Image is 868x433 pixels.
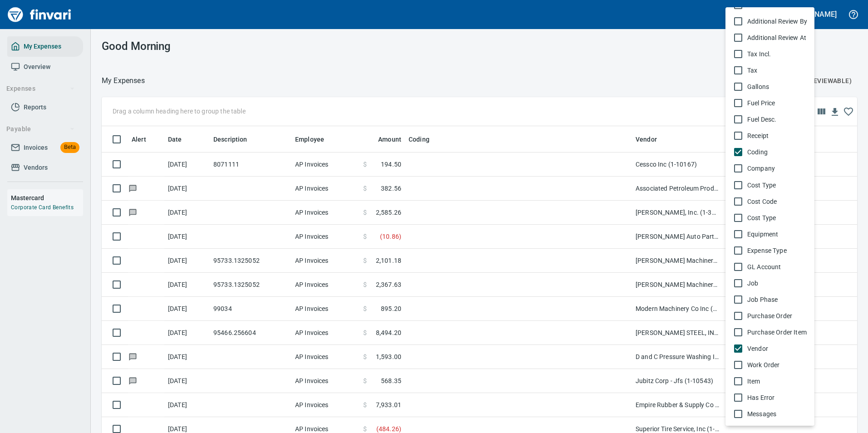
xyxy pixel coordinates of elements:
[747,98,807,108] span: Fuel Price
[725,340,814,357] li: Vendor
[725,111,814,128] li: Fuel Desc.
[725,291,814,308] li: Job Phase
[725,389,814,406] li: Has Error
[725,62,814,79] li: Tax
[725,128,814,144] li: Receipt
[747,230,807,239] span: Equipment
[747,82,807,91] span: Gallons
[747,393,807,402] span: Has Error
[725,275,814,291] li: Job
[747,115,807,124] span: Fuel Desc.
[747,49,807,59] span: Tax Incl.
[725,13,814,30] li: Additional Review By
[747,197,807,206] span: Cost Code
[725,357,814,373] li: Work Order
[725,144,814,160] li: Coding
[747,311,807,320] span: Purchase Order
[725,193,814,210] li: Cost Code
[725,373,814,389] li: Item
[725,46,814,62] li: Tax Incl.
[747,131,807,140] span: Receipt
[725,308,814,324] li: Purchase Order
[747,66,807,75] span: Tax
[747,295,807,304] span: Job Phase
[747,33,807,42] span: Additional Review At
[747,246,807,255] span: Expense Type
[725,160,814,177] li: Company
[747,262,807,271] span: GL Account
[725,79,814,95] li: Gallons
[725,210,814,226] li: Cost Type
[725,226,814,242] li: Equipment
[747,409,807,418] span: Messages
[747,17,807,26] span: Additional Review By
[747,148,807,157] span: Coding
[747,164,807,173] span: Company
[725,177,814,193] li: Cost Type
[747,344,807,353] span: Vendor
[725,30,814,46] li: Additional Review At
[725,406,814,422] li: Messages
[747,328,807,337] span: Purchase Order Item
[725,259,814,275] li: GL Account
[725,95,814,111] li: Fuel Price
[747,213,807,222] span: Cost Type
[747,181,807,190] span: Cost Type
[747,279,807,288] span: Job
[747,377,807,386] span: Item
[725,242,814,259] li: Expense Type
[747,360,807,369] span: Work Order
[725,324,814,340] li: Purchase Order Item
